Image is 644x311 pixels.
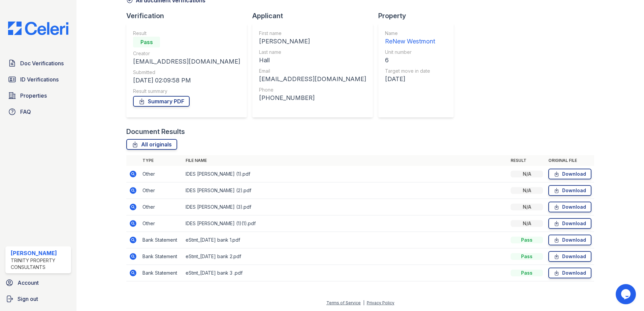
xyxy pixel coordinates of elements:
[11,249,68,257] div: [PERSON_NAME]
[508,155,546,166] th: Result
[5,89,71,102] a: Properties
[546,155,594,166] th: Original file
[5,105,71,118] a: FAQ
[511,220,543,227] div: N/A
[3,292,74,306] a: Sign out
[140,248,183,265] td: Bank Statement
[511,270,543,276] div: Pass
[511,204,543,210] div: N/A
[385,56,435,65] div: 6
[511,187,543,194] div: N/A
[140,215,183,232] td: Other
[18,295,38,303] span: Sign out
[259,30,366,37] div: First name
[259,68,366,74] div: Email
[183,182,508,199] td: IDES [PERSON_NAME] (2).pdf
[126,127,185,136] div: Document Results
[252,11,378,21] div: Applicant
[183,215,508,232] td: IDES [PERSON_NAME] (1)(1).pdf
[363,300,364,305] div: |
[378,11,459,21] div: Property
[5,73,71,86] a: ID Verifications
[183,166,508,182] td: IDES [PERSON_NAME] (1).pdf
[548,169,591,179] a: Download
[511,237,543,243] div: Pass
[140,232,183,248] td: Bank Statement
[326,300,361,305] a: Terms of Service
[20,75,59,83] span: ID Verifications
[367,300,394,305] a: Privacy Policy
[259,56,366,65] div: Hall
[385,30,435,46] a: Name ReNew Westmont
[183,232,508,248] td: eStmt_[DATE] bank 1.pdf
[18,279,39,287] span: Account
[133,88,240,95] div: Result summary
[183,155,508,166] th: File name
[140,265,183,281] td: Bank Statement
[183,248,508,265] td: eStmt_[DATE] bank 2.pdf
[126,11,252,21] div: Verification
[259,49,366,56] div: Last name
[3,22,74,35] img: CE_Logo_Blue-a8612792a0a2168367f1c8372b55b34899dd931a85d93a1a3d3e32e68fde9ad4.png
[259,93,366,103] div: [PHONE_NUMBER]
[183,265,508,281] td: eStmt_[DATE] bank 3 .pdf
[140,166,183,182] td: Other
[20,59,64,67] span: Doc Verifications
[548,251,591,262] a: Download
[511,253,543,260] div: Pass
[259,37,366,46] div: [PERSON_NAME]
[385,49,435,56] div: Unit number
[140,182,183,199] td: Other
[511,171,543,177] div: N/A
[3,276,74,289] a: Account
[126,139,177,150] a: All originals
[5,57,71,70] a: Doc Verifications
[133,69,240,76] div: Submitted
[20,92,47,100] span: Properties
[548,202,591,212] a: Download
[385,74,435,84] div: [DATE]
[183,199,508,215] td: IDES [PERSON_NAME] (3).pdf
[259,87,366,93] div: Phone
[133,76,240,85] div: [DATE] 02:09:58 PM
[20,108,31,116] span: FAQ
[385,68,435,74] div: Target move in date
[140,199,183,215] td: Other
[133,57,240,66] div: [EMAIL_ADDRESS][DOMAIN_NAME]
[385,37,435,46] div: ReNew Westmont
[140,155,183,166] th: Type
[133,30,240,37] div: Result
[385,30,435,37] div: Name
[259,74,366,84] div: [EMAIL_ADDRESS][DOMAIN_NAME]
[11,257,68,271] div: Trinity Property Consultants
[548,218,591,229] a: Download
[548,268,591,278] a: Download
[133,96,190,107] a: Summary PDF
[548,185,591,196] a: Download
[133,50,240,57] div: Creator
[616,284,637,304] iframe: chat widget
[548,235,591,245] a: Download
[133,37,160,47] div: Pass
